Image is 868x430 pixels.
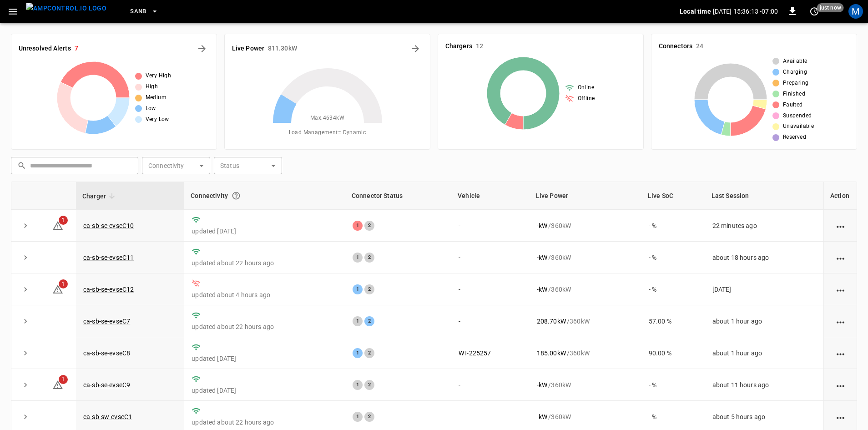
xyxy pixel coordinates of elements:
[353,412,363,422] div: 1
[835,221,846,230] div: action cell options
[364,316,374,326] div: 2
[783,122,814,131] span: Unavailable
[705,337,823,369] td: about 1 hour ago
[268,44,297,54] h6: 811.30 kW
[195,41,209,56] button: All Alerts
[537,221,547,230] p: - kW
[192,418,338,427] p: updated about 22 hours ago
[19,314,32,328] button: expand row
[232,44,264,54] h6: Live Power
[83,318,130,325] a: ca-sb-se-evseC7
[83,349,130,357] a: ca-sb-se-evseC8
[126,3,162,20] button: SanB
[408,41,423,56] button: Energy Overview
[641,337,705,369] td: 90.00 %
[641,242,705,273] td: - %
[82,191,118,202] span: Charger
[83,413,132,420] a: ca-sb-sw-evseC1
[476,41,483,51] h6: 12
[83,381,130,389] a: ca-sb-se-evseC9
[641,210,705,242] td: - %
[364,348,374,358] div: 2
[192,290,338,299] p: updated about 4 hours ago
[680,7,711,16] p: Local time
[823,182,857,210] th: Action
[146,82,158,91] span: High
[59,375,68,384] span: 1
[19,219,32,233] button: expand row
[537,349,634,358] div: / 360 kW
[52,221,63,228] a: 1
[289,128,366,137] span: Load Management = Dynamic
[835,253,846,262] div: action cell options
[835,380,846,390] div: action cell options
[353,348,363,358] div: 1
[807,4,822,19] button: set refresh interval
[353,316,363,326] div: 1
[19,44,71,54] h6: Unresolved Alerts
[641,369,705,401] td: - %
[83,222,134,229] a: ca-sb-se-evseC10
[537,221,634,230] div: / 360 kW
[19,346,32,360] button: expand row
[192,227,338,236] p: updated [DATE]
[537,412,547,421] p: - kW
[310,114,344,123] span: Max. 4634 kW
[783,111,812,121] span: Suspended
[578,83,594,92] span: Online
[659,41,692,51] h6: Connectors
[537,285,547,294] p: - kW
[713,7,778,16] p: [DATE] 15:36:13 -07:00
[530,182,641,210] th: Live Power
[59,216,68,225] span: 1
[537,285,634,294] div: / 360 kW
[52,285,63,293] a: 1
[75,44,78,54] h6: 7
[130,6,146,17] span: SanB
[83,286,134,293] a: ca-sb-se-evseC12
[451,305,530,337] td: -
[19,283,32,296] button: expand row
[192,386,338,395] p: updated [DATE]
[146,104,156,113] span: Low
[705,210,823,242] td: 22 minutes ago
[146,71,172,81] span: Very High
[146,115,169,124] span: Very Low
[353,221,363,231] div: 1
[835,349,846,358] div: action cell options
[364,221,374,231] div: 2
[345,182,451,210] th: Connector Status
[641,182,705,210] th: Live SoC
[783,133,806,142] span: Reserved
[537,380,634,390] div: / 360 kW
[537,317,566,326] p: 208.70 kW
[783,57,807,66] span: Available
[451,369,530,401] td: -
[537,253,634,262] div: / 360 kW
[705,242,823,273] td: about 18 hours ago
[451,273,530,305] td: -
[445,41,472,51] h6: Chargers
[578,94,595,103] span: Offline
[353,380,363,390] div: 1
[192,258,338,268] p: updated about 22 hours ago
[83,254,134,261] a: ca-sb-se-evseC11
[353,284,363,294] div: 1
[783,101,803,110] span: Faulted
[59,279,68,288] span: 1
[537,412,634,421] div: / 360 kW
[364,253,374,263] div: 2
[364,380,374,390] div: 2
[705,305,823,337] td: about 1 hour ago
[848,4,863,19] div: profile-icon
[835,285,846,294] div: action cell options
[705,273,823,305] td: [DATE]
[537,317,634,326] div: / 360 kW
[641,305,705,337] td: 57.00 %
[451,242,530,273] td: -
[451,210,530,242] td: -
[364,284,374,294] div: 2
[146,93,167,102] span: Medium
[26,3,106,14] img: ampcontrol.io logo
[783,68,807,77] span: Charging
